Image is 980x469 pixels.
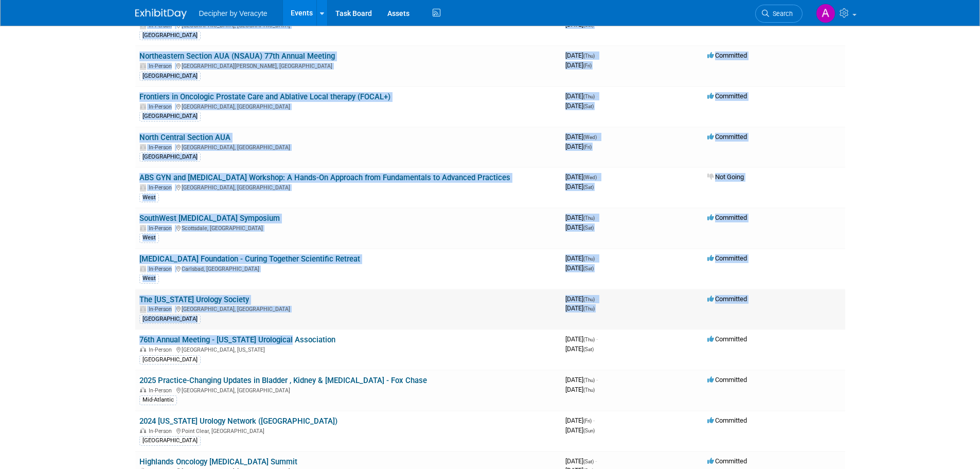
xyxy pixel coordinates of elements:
a: ABS GYN and [MEDICAL_DATA] Workshop: A Hands-On Approach from Fundamentals to Advanced Practices [139,173,510,182]
a: Northeastern Section AUA (NSAUA) 77th Annual Meeting [139,51,335,61]
span: Committed [707,335,747,343]
a: North Central Section AUA [139,133,230,142]
span: - [596,214,598,221]
span: [DATE] [565,143,592,150]
a: The [US_STATE] Urology Society [139,295,249,304]
a: Frontiers in Oncologic Prostate Care and Ablative Local therapy (FOCAL+) [139,92,390,101]
span: (Thu) [583,387,595,393]
span: [DATE] [565,345,594,353]
img: In-Person Event [140,103,146,109]
span: (Thu) [583,215,595,221]
div: [GEOGRAPHIC_DATA] [139,152,201,162]
div: West [139,193,159,202]
span: (Sat) [583,225,594,231]
span: (Wed) [583,175,597,180]
span: (Sun) [583,428,595,433]
img: In-Person Event [140,144,146,149]
span: (Thu) [583,297,595,302]
span: In-Person [149,387,175,394]
span: [DATE] [565,335,598,343]
img: In-Person Event [140,346,146,352]
span: (Sat) [583,459,594,464]
span: (Fri) [583,63,592,68]
a: SouthWest [MEDICAL_DATA] Symposium [139,214,280,223]
span: - [596,51,598,59]
span: [DATE] [565,92,598,100]
img: In-Person Event [140,266,146,271]
div: Point Clear, [GEOGRAPHIC_DATA] [139,426,557,435]
div: West [139,274,159,283]
span: Not Going [707,173,744,181]
span: In-Person [149,266,175,272]
span: In-Person [149,428,175,435]
span: (Thu) [583,53,595,59]
span: In-Person [149,306,175,312]
span: Committed [707,457,747,465]
span: (Thu) [583,94,595,99]
span: - [596,295,598,303]
span: - [598,173,600,181]
span: - [595,457,597,465]
img: In-Person Event [140,428,146,433]
span: [DATE] [565,102,594,110]
span: Committed [707,416,747,424]
span: In-Person [149,184,175,191]
img: In-Person Event [140,225,146,230]
a: 76th Annual Meeting - [US_STATE] Urological Association [139,335,335,344]
div: [GEOGRAPHIC_DATA] [139,112,201,121]
span: Committed [707,376,747,384]
span: (Sat) [583,346,594,352]
a: 2025 Practice-Changing Updates in Bladder , Kidney & [MEDICAL_DATA] - Fox Chase [139,376,427,385]
span: (Sat) [583,184,594,190]
a: [MEDICAL_DATA] Foundation - Curing Together Scientific Retreat [139,254,360,264]
span: [DATE] [565,386,595,393]
div: [GEOGRAPHIC_DATA] [139,436,201,445]
div: [GEOGRAPHIC_DATA], [GEOGRAPHIC_DATA] [139,143,557,151]
div: [GEOGRAPHIC_DATA] [139,31,201,40]
img: Adina Gerson-Gurwitz [816,4,835,23]
a: Highlands Oncology [MEDICAL_DATA] Summit [139,457,297,466]
span: [DATE] [565,133,600,141]
span: In-Person [149,346,175,353]
span: [DATE] [565,304,595,312]
span: [DATE] [565,51,598,59]
span: (Fri) [583,144,592,150]
div: [GEOGRAPHIC_DATA] [139,72,201,81]
span: (Fri) [583,418,592,424]
span: (Thu) [583,337,595,342]
img: ExhibitDay [135,9,187,19]
span: - [596,335,598,343]
span: In-Person [149,144,175,151]
a: Search [755,5,803,23]
span: (Wed) [583,134,597,140]
div: [GEOGRAPHIC_DATA] [139,355,201,364]
img: In-Person Event [140,63,146,68]
div: [GEOGRAPHIC_DATA], [GEOGRAPHIC_DATA] [139,386,557,394]
img: In-Person Event [140,306,146,311]
span: [DATE] [565,61,592,69]
div: [GEOGRAPHIC_DATA][PERSON_NAME], [GEOGRAPHIC_DATA] [139,61,557,70]
div: [GEOGRAPHIC_DATA], [GEOGRAPHIC_DATA] [139,102,557,110]
div: [GEOGRAPHIC_DATA] [139,315,201,324]
a: 2024 [US_STATE] Urology Network ([GEOGRAPHIC_DATA]) [139,416,337,426]
span: Committed [707,214,747,221]
span: [DATE] [565,214,598,221]
span: (Sat) [583,266,594,271]
div: [GEOGRAPHIC_DATA], [GEOGRAPHIC_DATA] [139,183,557,191]
span: [DATE] [565,264,594,272]
span: [DATE] [565,183,594,190]
span: [DATE] [565,223,594,231]
div: West [139,233,159,242]
span: [DATE] [565,416,595,424]
span: - [596,376,598,384]
span: In-Person [149,63,175,70]
span: [DATE] [565,376,598,384]
span: [DATE] [565,295,598,303]
span: Committed [707,254,747,262]
div: Scottsdale, [GEOGRAPHIC_DATA] [139,223,557,232]
span: [DATE] [565,426,595,434]
span: Committed [707,295,747,303]
div: Mid-Atlantic [139,395,177,405]
span: [DATE] [565,254,598,262]
div: [GEOGRAPHIC_DATA], [GEOGRAPHIC_DATA] [139,304,557,312]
